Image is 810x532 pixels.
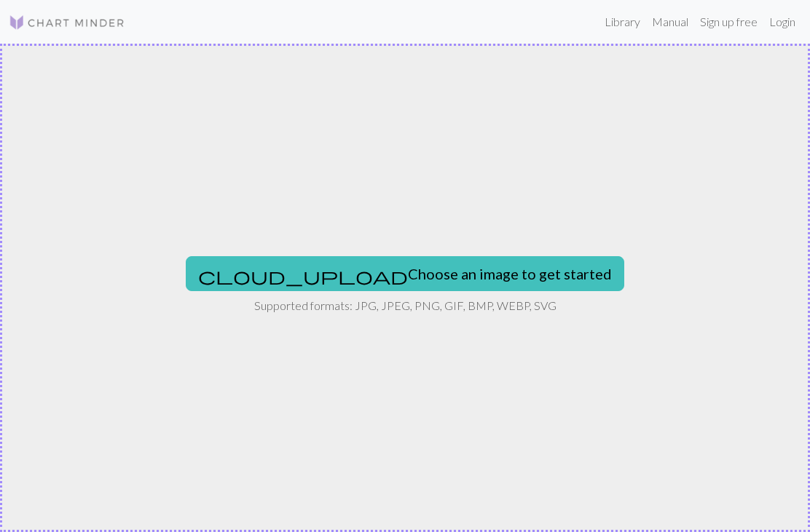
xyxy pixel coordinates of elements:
a: Sign up free [694,7,763,36]
a: Library [599,7,646,36]
span: cloud_upload [198,266,408,286]
img: Logo [9,14,125,31]
button: Choose an image to get started [186,256,624,291]
a: Manual [646,7,694,36]
p: Supported formats: JPG, JPEG, PNG, GIF, BMP, WEBP, SVG [254,297,557,314]
a: Login [763,7,801,36]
